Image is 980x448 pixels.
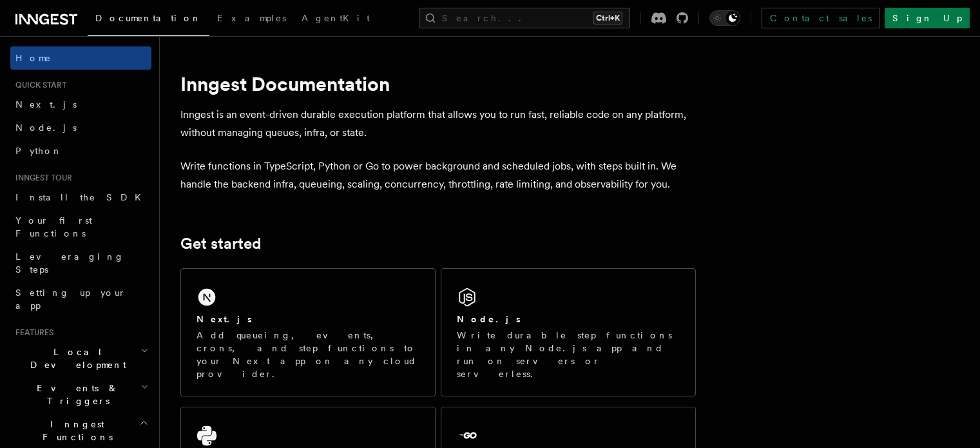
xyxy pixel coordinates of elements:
[762,8,879,28] a: Contact sales
[180,235,261,253] a: Get started
[180,268,436,396] a: Next.jsAdd queueing, events, crons, and step functions to your Next app on any cloud provider.
[180,72,696,95] h1: Inngest Documentation
[294,4,378,35] a: AgentKit
[10,173,72,183] span: Inngest tour
[15,215,92,239] span: Your first Functions
[15,146,62,156] span: Python
[10,46,151,70] a: Home
[457,313,521,326] h2: Node.js
[197,329,419,380] p: Add queueing, events, crons, and step functions to your Next app on any cloud provider.
[15,287,126,311] span: Setting up your app
[180,106,696,142] p: Inngest is an event-driven durable execution platform that allows you to run fast, reliable code ...
[885,8,970,28] a: Sign Up
[10,346,140,371] span: Local Development
[10,80,66,90] span: Quick start
[10,327,53,338] span: Features
[180,157,696,193] p: Write functions in TypeScript, Python or Go to power background and scheduled jobs, with steps bu...
[88,4,209,36] a: Documentation
[95,13,202,23] span: Documentation
[10,209,151,245] a: Your first Functions
[457,329,680,380] p: Write durable step functions in any Node.js app and run on servers or serverless.
[15,192,149,202] span: Install the SDK
[217,13,286,23] span: Examples
[10,186,151,209] a: Install the SDK
[10,93,151,116] a: Next.js
[10,418,139,443] span: Inngest Functions
[10,139,151,162] a: Python
[15,251,124,275] span: Leveraging Steps
[302,13,370,23] span: AgentKit
[10,382,140,407] span: Events & Triggers
[15,52,52,64] span: Home
[10,281,151,317] a: Setting up your app
[209,4,294,35] a: Examples
[10,340,151,376] button: Local Development
[197,313,252,326] h2: Next.js
[593,12,622,24] kbd: Ctrl+K
[10,376,151,413] button: Events & Triggers
[10,116,151,139] a: Node.js
[709,10,740,26] button: Toggle dark mode
[15,99,77,110] span: Next.js
[441,268,696,396] a: Node.jsWrite durable step functions in any Node.js app and run on servers or serverless.
[10,245,151,281] a: Leveraging Steps
[15,122,77,133] span: Node.js
[419,8,630,28] button: Search...Ctrl+K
